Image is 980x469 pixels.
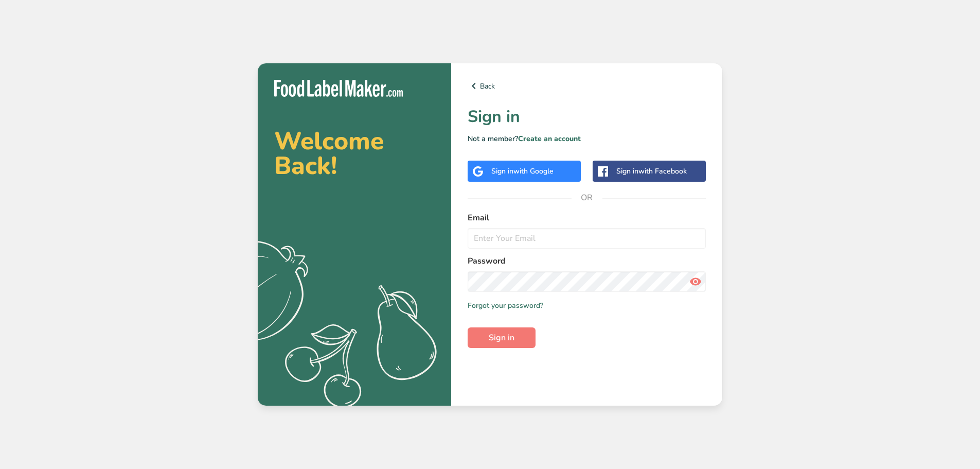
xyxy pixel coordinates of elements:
[638,166,687,176] span: with Facebook
[468,300,543,311] a: Forgot your password?
[274,80,403,97] img: Food Label Maker
[518,134,581,144] a: Create an account
[468,228,706,249] input: Enter Your Email
[572,182,602,213] span: OR
[491,166,554,177] div: Sign in
[468,212,706,224] label: Email
[468,105,706,129] h1: Sign in
[274,129,435,178] h2: Welcome Back!
[468,327,536,348] button: Sign in
[513,166,554,176] span: with Google
[616,166,687,177] div: Sign in
[489,332,514,344] span: Sign in
[468,133,706,144] p: Not a member?
[468,80,706,92] a: Back
[468,255,706,267] label: Password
